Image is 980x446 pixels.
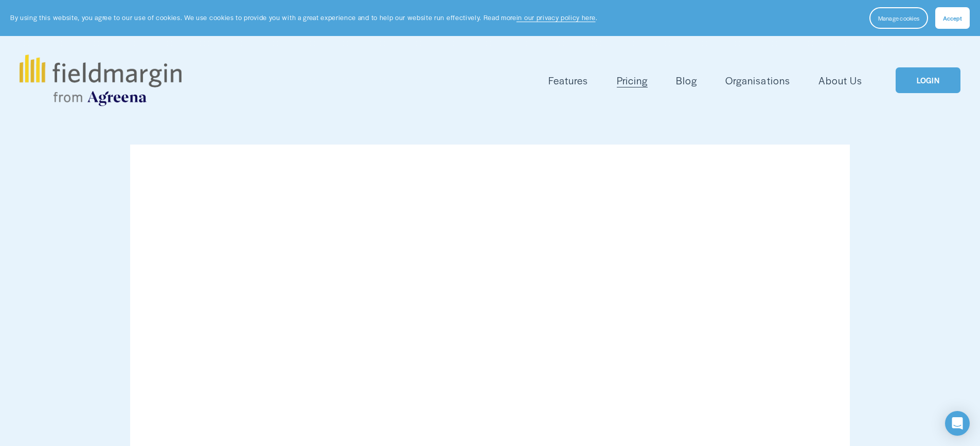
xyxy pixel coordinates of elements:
a: Blog [676,72,697,89]
span: Features [548,73,588,88]
a: Organisations [725,72,790,89]
a: in our privacy policy here [516,13,596,22]
button: Manage cookies [869,7,928,29]
a: folder dropdown [548,72,588,89]
span: Accept [943,14,962,22]
p: By using this website, you agree to our use of cookies. We use cookies to provide you with a grea... [10,13,597,23]
a: LOGIN [896,67,960,94]
a: About Us [818,72,862,89]
button: Accept [935,7,970,29]
div: Open Intercom Messenger [945,411,970,436]
a: Pricing [617,72,648,89]
img: fieldmargin.com [20,55,181,106]
span: Manage cookies [878,14,919,22]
